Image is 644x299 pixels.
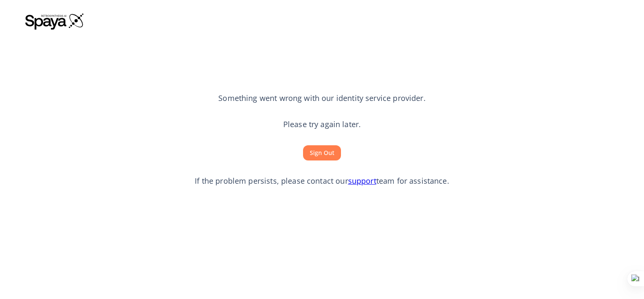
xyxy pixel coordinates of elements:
[218,93,425,104] p: Something went wrong with our identity service provider.
[195,176,449,187] p: If the problem persists, please contact our team for assistance.
[283,119,361,130] p: Please try again later.
[348,176,376,186] a: support
[303,145,341,161] button: Sign Out
[25,13,84,30] img: Spaya logo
